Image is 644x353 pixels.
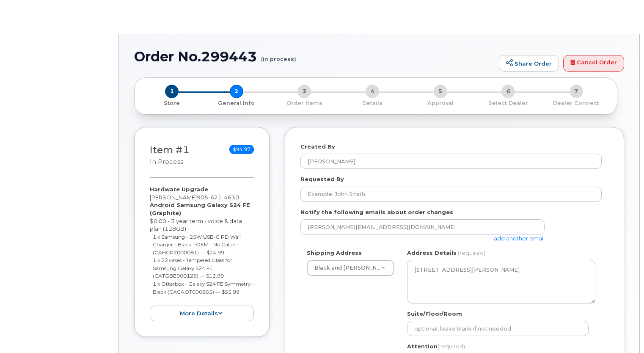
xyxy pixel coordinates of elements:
span: (required) [438,343,465,350]
small: 1 x Otterbox - Galaxy S24 FE Symmetry - Black (CACAOT000855) — $55.99 [153,281,254,295]
a: 1 Store [141,98,203,107]
small: (in process) [261,49,296,62]
button: more details [150,306,254,321]
span: 4630 [222,194,239,201]
a: Black and [PERSON_NAME] - PGR [307,260,394,276]
span: Black and McDonald - PGR [314,265,408,271]
span: 1 [165,85,179,98]
a: Share Order [499,55,559,72]
strong: Hardware Upgrade [150,186,208,193]
label: Requested By [300,175,344,183]
a: add another email [494,235,545,242]
small: in process [150,158,183,165]
label: Address Details [407,249,457,257]
input: optional, leave blank if not needed [407,321,589,336]
p: Store [145,99,199,107]
input: Example: john@appleseed.com [300,219,545,234]
small: 1 x 22 cases - Tempered Glass for Samsung Galaxy S24 FE (CATGBE000126) — $13.99 [153,257,232,279]
label: Suite/Floor/Room [407,310,462,318]
input: Example: John Smith [300,187,602,202]
label: Attention [407,342,465,350]
strong: Android Samsung Galaxy S24 FE (Graphite) [150,201,250,216]
small: 1 x Samsung - 25W USB-C PD Wall Charger - Black - OEM - No Cable - (CAHCPZ000081) — $24.99 [153,234,241,256]
label: Notify the following emails about order changes [300,208,453,216]
span: 905 [197,194,239,201]
span: $94.97 [229,145,254,154]
h3: Item #1 [150,145,190,166]
a: Cancel Order [563,55,624,72]
label: Created By [300,143,335,151]
span: (required) [458,249,485,256]
label: Shipping Address [307,249,362,257]
div: [PERSON_NAME] $0.00 - 3 year term - voice & data plan (128GB) [150,185,254,321]
h1: Order No.299443 [134,49,495,64]
span: 621 [208,194,222,201]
